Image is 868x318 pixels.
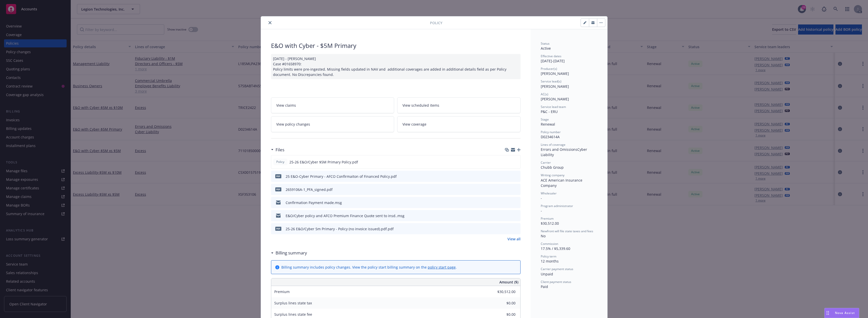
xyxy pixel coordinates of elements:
div: 25 E&O-Cyber Primary - AFCO Confirmaiton of Financed Policy.pdf [286,174,397,179]
button: preview file [514,213,519,218]
a: policy start page [428,265,456,270]
span: [PERSON_NAME] [541,71,569,76]
button: preview file [514,159,518,165]
a: View claims [271,97,394,113]
span: Paid [541,284,548,289]
span: Carrier [541,160,551,165]
span: 17.5% / $5,339.60 [541,246,570,251]
span: [PERSON_NAME] [541,97,569,101]
span: Policy number [541,130,561,134]
span: Status [541,41,550,46]
span: Policy term [541,254,556,258]
h3: Files [276,147,284,153]
button: download file [506,174,510,179]
button: close [267,20,273,26]
button: download file [506,159,510,165]
button: preview file [514,187,519,192]
span: Effective dates [541,54,561,58]
span: pdf [275,187,281,191]
div: E&O/Cyber policy and AFCO Premium Finance Quote sent to insd..msg [286,213,404,218]
div: Confirmation Payment made.msg [286,200,342,205]
span: Nova Assist [835,311,855,315]
span: Policy [275,160,285,164]
span: - [541,208,542,213]
div: 25-26 E&O/Cyber 5m Primary - Policy (no invoice issued).pdf.pdf [286,226,394,232]
input: 0.00 [486,299,519,307]
span: Newfront will file state taxes and fees [541,229,593,233]
span: No [541,234,546,238]
span: Cyber Liability [541,147,588,157]
span: Surplus lines state tax [274,301,312,305]
span: Client payment status [541,280,571,284]
div: 2659106A-1_PFA_signed.pdf [286,187,333,192]
span: Service lead(s) [541,79,561,83]
span: Amount ($) [499,279,518,285]
span: D0234614A [541,134,560,139]
span: Renewal [541,122,555,127]
button: Nova Assist [824,308,859,318]
a: View all [507,236,521,242]
button: preview file [514,226,519,232]
span: pdf [275,227,281,230]
div: [DATE] - [PERSON_NAME] Case #01658970: Policy limits were pre-ingested. Missing fields updated in... [271,54,521,79]
span: Surplus lines state fee [274,312,312,317]
span: P&C - ERU [541,109,558,114]
div: [DATE] - [DATE] [541,54,597,64]
span: pdf [275,174,281,178]
span: Service lead team [541,105,566,109]
span: View policy changes [276,122,310,127]
a: View scheduled items [397,97,521,113]
span: Unpaid [541,272,553,276]
div: E&O with Cyber - $5M Primary [271,41,521,50]
input: 0.00 [486,288,519,296]
span: Premium [274,289,290,294]
div: Billing summary includes policy changes. View the policy start billing summary on the . [281,265,457,270]
span: Policy [430,20,442,25]
span: Premium [541,216,554,221]
span: Commission [541,242,558,246]
span: Errors and Omissions [541,147,577,152]
button: preview file [514,200,519,205]
a: View coverage [397,116,521,132]
span: 12 months [541,259,559,264]
span: Writing company [541,173,564,177]
span: 25-26 E&O/Cyber $5M Primary Policy.pdf [289,159,358,165]
a: View policy changes [271,116,394,132]
span: [PERSON_NAME] [541,84,569,89]
button: download file [506,200,510,205]
div: Drag to move [825,308,831,318]
span: View coverage [402,122,426,127]
span: Producer(s) [541,67,557,71]
span: Wholesaler [541,191,557,195]
button: preview file [514,174,519,179]
span: View scheduled items [402,103,439,108]
span: Chubb Group [541,165,564,170]
span: Active [541,46,551,51]
span: - [541,196,542,200]
span: $30,512.00 [541,221,559,226]
div: Billing summary [271,250,307,256]
span: Carrier payment status [541,267,573,271]
h3: Billing summary [276,250,307,256]
div: Files [271,147,284,153]
span: Stage [541,117,549,122]
span: AC(s) [541,92,548,96]
button: download file [506,213,510,218]
button: download file [506,226,510,232]
span: Program administrator [541,204,573,208]
span: Lines of coverage [541,142,565,147]
button: download file [506,187,510,192]
span: View claims [276,103,296,108]
span: ACE American Insurance Company [541,178,583,188]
